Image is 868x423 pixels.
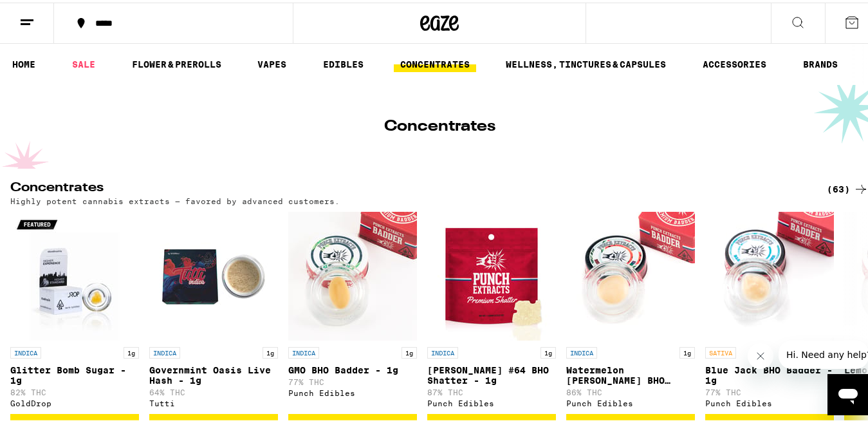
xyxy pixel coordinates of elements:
img: Punch Edibles - Runtz #64 BHO Shatter - 1g [427,209,556,338]
a: BRANDS [797,54,844,70]
p: 64% THC [149,386,278,394]
p: Governmint Oasis Live Hash - 1g [149,362,278,383]
p: INDICA [10,344,41,356]
div: Punch Edibles [566,397,695,405]
p: 1g [679,344,695,356]
p: 77% THC [705,386,834,394]
a: Open page for Governmint Oasis Live Hash - 1g from Tutti [149,209,278,411]
a: Open page for Blue Jack BHO Badder - 1g from Punch Edibles [705,209,834,411]
a: CONCENTRATES [394,54,476,70]
a: WELLNESS, TINCTURES & CAPSULES [499,54,672,70]
p: INDICA [427,344,458,356]
div: Punch Edibles [705,397,834,405]
a: Open page for Watermelon Runtz BHO Badder - 1g from Punch Edibles [566,209,695,411]
p: [PERSON_NAME] #64 BHO Shatter - 1g [427,362,556,383]
iframe: Close message [748,341,773,366]
p: INDICA [288,344,319,356]
p: INDICA [149,344,180,356]
div: Punch Edibles [288,386,417,395]
p: SATIVA [705,344,736,356]
p: INDICA [566,344,597,356]
p: GMO BHO Badder - 1g [288,362,417,373]
p: Glitter Bomb Sugar - 1g [10,362,139,383]
a: SALE [66,54,102,70]
a: HOME [6,54,42,70]
a: Open page for Glitter Bomb Sugar - 1g from GoldDrop [10,209,139,411]
p: 1g [124,344,139,356]
a: Open page for Runtz #64 BHO Shatter - 1g from Punch Edibles [427,209,556,411]
p: 87% THC [427,386,556,394]
img: Punch Edibles - Watermelon Runtz BHO Badder - 1g [566,209,695,338]
img: Tutti - Governmint Oasis Live Hash - 1g [149,209,278,338]
p: Highly potent cannabis extracts — favored by advanced customers. [10,194,340,203]
p: 1g [402,344,417,356]
p: Watermelon [PERSON_NAME] BHO [PERSON_NAME] - 1g [566,362,695,383]
div: Tutti [149,397,278,405]
p: 86% THC [566,386,695,394]
p: 77% THC [288,375,417,384]
p: 82% THC [10,386,139,394]
span: Hi. Need any help? [8,9,93,19]
a: VAPES [251,54,293,70]
h2: Concentrates [10,179,806,194]
img: Punch Edibles - Blue Jack BHO Badder - 1g [705,209,834,338]
p: 1g [540,344,556,356]
p: 1g [263,344,278,356]
a: FLOWER & PREROLLS [125,54,228,70]
div: GoldDrop [10,397,139,405]
p: Blue Jack BHO Badder - 1g [705,362,834,383]
a: ACCESSORIES [696,54,773,70]
div: Punch Edibles [427,397,556,405]
img: Punch Edibles - GMO BHO Badder - 1g [288,209,417,338]
a: Open page for GMO BHO Badder - 1g from Punch Edibles [288,209,417,411]
h1: Concentrates [384,117,495,132]
a: EDIBLES [317,54,370,70]
img: GoldDrop - Glitter Bomb Sugar - 1g [10,209,139,338]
